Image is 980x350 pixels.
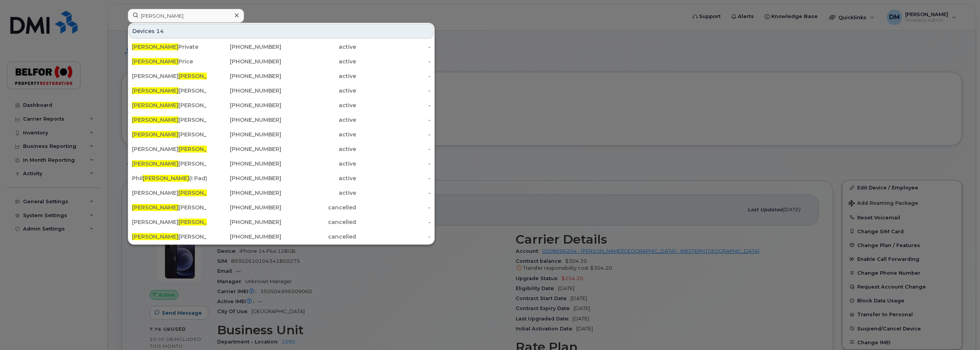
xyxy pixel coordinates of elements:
span: 14 [156,27,164,35]
div: active [281,101,356,109]
div: Devices [129,24,434,38]
a: [PERSON_NAME][PERSON_NAME][PHONE_NUMBER]active- [129,113,434,127]
div: [PHONE_NUMBER] [207,101,282,109]
span: [PERSON_NAME] [178,219,225,226]
span: [PERSON_NAME] [132,204,178,211]
span: [PERSON_NAME] [178,146,225,153]
div: [PERSON_NAME] [132,218,207,226]
span: [PERSON_NAME] [132,160,178,167]
div: Price [132,58,207,65]
div: [PERSON_NAME] [132,145,207,153]
div: active [281,131,356,138]
a: [PERSON_NAME][PERSON_NAME][PHONE_NUMBER]cancelled- [129,230,434,244]
div: [PERSON_NAME] [132,160,207,168]
div: [PHONE_NUMBER] [207,160,282,168]
div: cancelled [281,233,356,241]
div: [PHONE_NUMBER] [207,72,282,80]
div: [PERSON_NAME] [132,189,207,197]
div: [PERSON_NAME] [132,116,207,124]
span: [PERSON_NAME] [132,131,178,138]
div: - [356,233,431,241]
div: [PHONE_NUMBER] [207,87,282,95]
div: Phil (I Pad) [132,174,207,182]
a: [PERSON_NAME][PERSON_NAME][PHONE_NUMBER]active- [129,128,434,141]
div: - [356,189,431,197]
div: - [356,204,431,211]
div: [PHONE_NUMBER] [207,204,282,211]
span: [PERSON_NAME] [132,43,178,50]
div: - [356,116,431,124]
div: [PERSON_NAME] [132,131,207,138]
span: [PERSON_NAME] [178,73,225,80]
div: active [281,160,356,168]
div: active [281,58,356,65]
a: [PERSON_NAME]Private[PHONE_NUMBER]active- [129,40,434,54]
div: active [281,87,356,95]
div: - [356,160,431,168]
span: [PERSON_NAME] [132,116,178,123]
div: [PERSON_NAME] [132,72,207,80]
div: - [356,174,431,182]
div: [PHONE_NUMBER] [207,116,282,124]
a: [PERSON_NAME][PERSON_NAME][PHONE_NUMBER]cancelled- [129,201,434,214]
a: [PERSON_NAME][PERSON_NAME][PHONE_NUMBER]active- [129,157,434,171]
div: - [356,58,431,65]
span: [PERSON_NAME] [132,102,178,109]
div: active [281,43,356,51]
div: [PERSON_NAME] [132,87,207,95]
div: - [356,43,431,51]
a: [PERSON_NAME]Price[PHONE_NUMBER]active- [129,55,434,68]
div: [PHONE_NUMBER] [207,43,282,51]
div: cancelled [281,218,356,226]
div: - [356,131,431,138]
a: [PERSON_NAME][PERSON_NAME][PHONE_NUMBER]active- [129,186,434,200]
span: [PERSON_NAME] [132,58,178,65]
div: [PHONE_NUMBER] [207,233,282,241]
div: [PHONE_NUMBER] [207,131,282,138]
div: [PHONE_NUMBER] [207,189,282,197]
div: - [356,101,431,109]
span: [PERSON_NAME] [132,233,178,240]
span: [PERSON_NAME] [132,87,178,94]
a: [PERSON_NAME][PERSON_NAME][PHONE_NUMBER]cancelled- [129,215,434,229]
div: active [281,189,356,197]
div: [PHONE_NUMBER] [207,174,282,182]
a: [PERSON_NAME][PERSON_NAME][PHONE_NUMBER]active- [129,142,434,156]
div: - [356,218,431,226]
div: active [281,174,356,182]
div: [PERSON_NAME] [132,101,207,109]
div: active [281,72,356,80]
div: [PHONE_NUMBER] [207,218,282,226]
div: [PERSON_NAME] [132,233,207,241]
div: active [281,116,356,124]
div: [PERSON_NAME] [132,204,207,211]
div: cancelled [281,204,356,211]
div: [PHONE_NUMBER] [207,145,282,153]
div: active [281,145,356,153]
div: - [356,145,431,153]
div: [PHONE_NUMBER] [207,58,282,65]
div: - [356,72,431,80]
a: [PERSON_NAME][PERSON_NAME][PHONE_NUMBER]active- [129,69,434,83]
span: [PERSON_NAME] [178,189,225,196]
a: [PERSON_NAME][PERSON_NAME][PHONE_NUMBER]active- [129,84,434,98]
a: Phil[PERSON_NAME](I Pad)[PHONE_NUMBER]active- [129,171,434,185]
div: Private [132,43,207,51]
div: - [356,87,431,95]
a: [PERSON_NAME][PERSON_NAME][PHONE_NUMBER]active- [129,98,434,112]
span: [PERSON_NAME] [143,175,189,182]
